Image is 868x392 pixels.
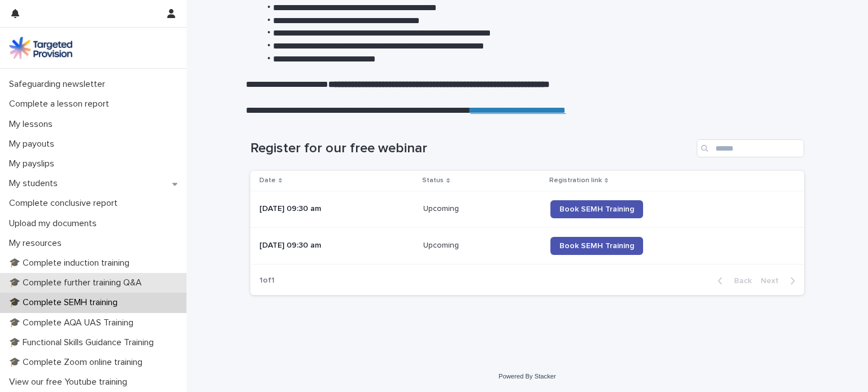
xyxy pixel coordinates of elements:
p: My payouts [5,139,63,149]
tr: [DATE] 09:30 amUpcomingUpcoming Book SEMH Training [250,227,804,264]
span: Next [761,277,785,285]
p: My lessons [5,119,62,130]
p: Complete conclusive report [5,198,127,209]
p: View our free Youtube training [5,377,136,387]
span: Back [727,277,752,285]
a: Book SEMH Training [550,237,643,255]
p: [DATE] 09:30 am [259,241,414,250]
a: Powered By Stacker [498,373,555,380]
p: 1 of 1 [250,267,284,294]
h1: Register for our free webinar [250,140,692,157]
p: Date [259,174,276,187]
p: 🎓 Complete Zoom online training [5,357,151,368]
p: Upload my documents [5,218,106,229]
p: Safeguarding newsletter [5,79,114,90]
input: Search [697,139,804,157]
a: Book SEMH Training [550,200,643,218]
p: 🎓 Complete SEMH training [5,297,127,308]
p: My resources [5,238,71,249]
p: Upcoming [423,202,461,214]
p: Registration link [549,174,602,187]
p: 🎓 Complete induction training [5,258,138,268]
p: Complete a lesson report [5,99,118,109]
p: Status [422,174,444,187]
p: [DATE] 09:30 am [259,204,414,214]
p: 🎓 Functional Skills Guidance Training [5,337,163,348]
span: Book SEMH Training [559,205,634,213]
img: M5nRWzHhSzIhMunXDL62 [9,37,72,59]
tr: [DATE] 09:30 amUpcomingUpcoming Book SEMH Training [250,191,804,227]
p: My payslips [5,158,63,169]
p: Upcoming [423,239,461,250]
span: Book SEMH Training [559,242,634,250]
button: Back [709,276,756,286]
p: 🎓 Complete AQA UAS Training [5,318,142,328]
button: Next [756,276,804,286]
p: 🎓 Complete further training Q&A [5,278,151,288]
p: My students [5,178,67,189]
